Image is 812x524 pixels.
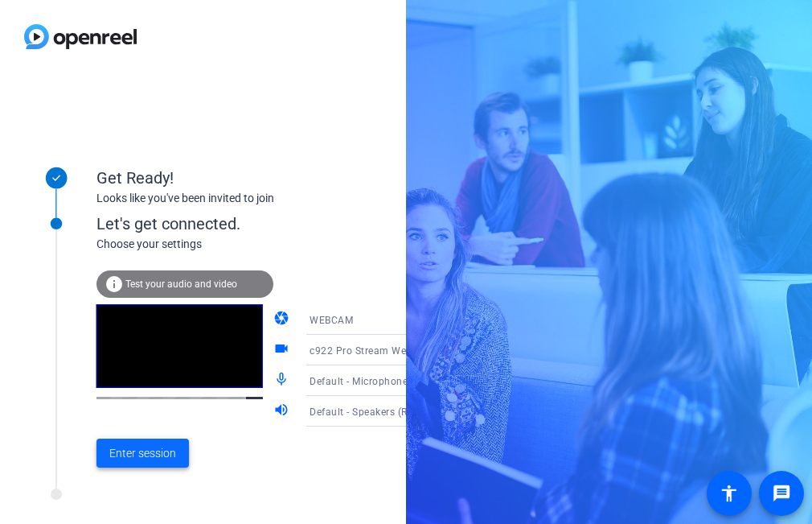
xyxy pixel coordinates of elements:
mat-icon: volume_up [273,402,293,421]
button: Enter session [96,439,189,468]
mat-icon: mic_none [273,371,293,390]
mat-icon: videocam [273,340,293,360]
span: Enter session [109,445,176,462]
mat-icon: camera [273,310,293,329]
mat-icon: message [772,484,791,503]
span: Test your audio and video [125,279,237,290]
mat-icon: accessibility [720,484,739,503]
div: Let's get connected. [96,212,451,236]
span: Default - Speakers (Realtek(R) Audio) [310,405,483,418]
span: Default - Microphone (C922 Pro Stream Webcam) (046d:085c) [310,374,603,387]
div: Get Ready! [96,166,418,190]
span: WEBCAM [310,315,353,326]
span: c922 Pro Stream Webcam (046d:085c) [310,344,493,357]
mat-icon: info [105,274,124,294]
div: Looks like you've been invited to join [96,190,418,207]
div: Choose your settings [96,236,451,253]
